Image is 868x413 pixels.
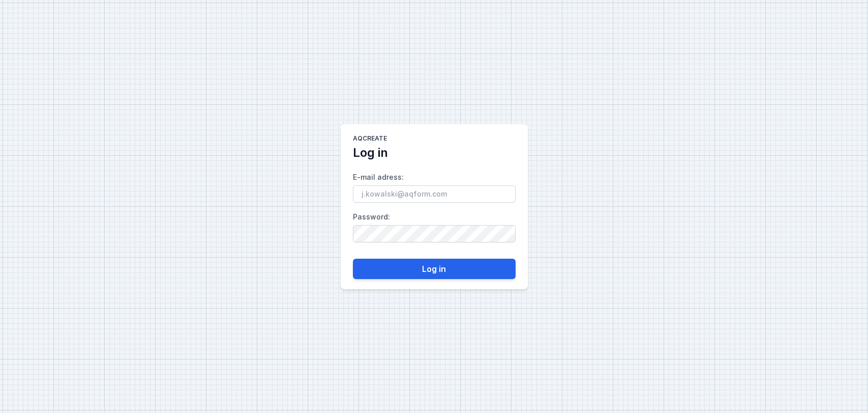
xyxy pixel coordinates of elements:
[353,185,516,203] input: E-mail adress:
[353,259,516,279] button: Log in
[353,209,516,242] label: Password :
[353,145,388,161] h2: Log in
[353,169,516,203] label: E-mail adress :
[353,134,387,145] h1: AQcreate
[353,225,516,242] input: Password:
